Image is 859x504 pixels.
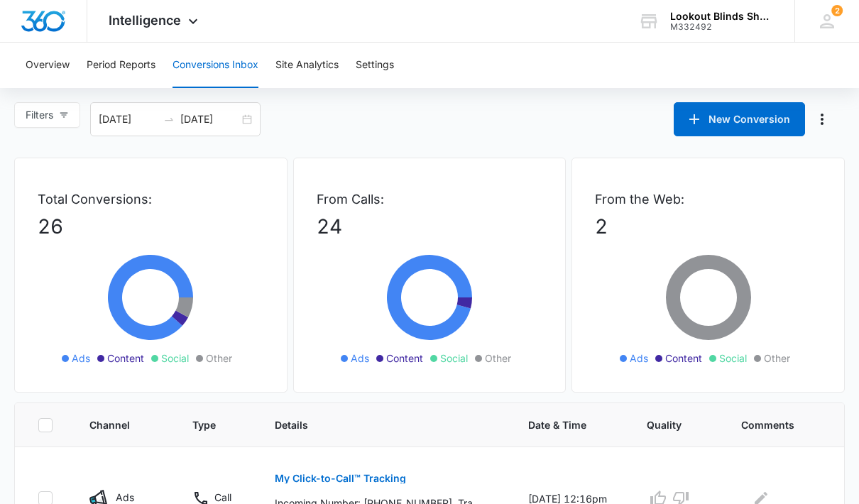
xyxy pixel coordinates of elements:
[26,107,53,123] span: Filters
[485,351,511,366] span: Other
[275,473,406,483] p: My Click-to-Call™ Tracking
[356,43,394,88] button: Settings
[674,102,805,136] button: New Conversion
[14,102,80,128] button: Filters
[595,212,821,241] p: 2
[275,417,474,432] span: Details
[741,417,801,432] span: Comments
[719,351,747,366] span: Social
[173,43,258,88] button: Conversions Inbox
[647,417,686,432] span: Quality
[192,417,220,432] span: Type
[38,190,264,209] p: Total Conversions:
[351,351,369,366] span: Ads
[107,351,144,366] span: Content
[317,190,543,209] p: From Calls:
[275,43,339,88] button: Site Analytics
[386,351,423,366] span: Content
[161,351,189,366] span: Social
[26,43,70,88] button: Overview
[665,351,702,366] span: Content
[275,461,406,495] button: My Click-to-Call™ Tracking
[811,108,833,131] button: Manage Numbers
[630,351,648,366] span: Ads
[831,5,843,16] div: notifications count
[206,351,232,366] span: Other
[87,43,155,88] button: Period Reports
[163,114,175,125] span: swap-right
[317,212,543,241] p: 24
[670,22,774,32] div: account id
[89,417,137,432] span: Channel
[528,417,593,432] span: Date & Time
[180,111,239,127] input: End date
[99,111,158,127] input: Start date
[38,212,264,241] p: 26
[670,11,774,22] div: account name
[764,351,790,366] span: Other
[440,351,468,366] span: Social
[72,351,90,366] span: Ads
[595,190,821,209] p: From the Web:
[831,5,843,16] span: 2
[163,114,175,125] span: to
[109,13,181,28] span: Intelligence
